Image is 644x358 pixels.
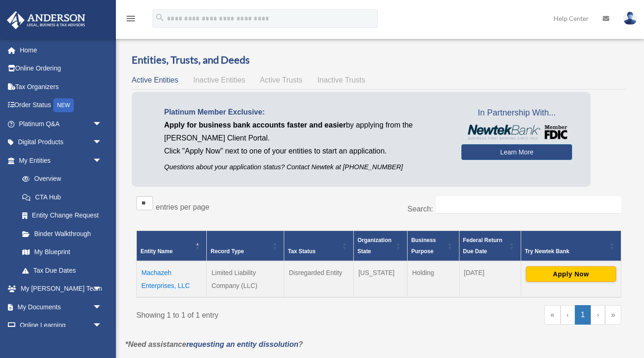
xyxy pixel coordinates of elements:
[260,76,303,84] span: Active Trusts
[4,11,88,29] img: Anderson Advisors Platinum Portal
[459,230,521,261] th: Federal Return Due Date: Activate to sort
[591,305,605,325] a: Next
[93,151,111,170] span: arrow_drop_down
[156,203,210,211] label: entries per page
[193,76,245,84] span: Inactive Entities
[466,125,567,140] img: NewtekBankLogoSM.png
[125,13,136,24] i: menu
[132,76,178,84] span: Active Entities
[6,298,116,316] a: My Documentsarrow_drop_down
[6,115,116,133] a: Platinum Q&Aarrow_drop_down
[407,261,459,297] td: Holding
[164,161,447,173] p: Questions about your application status? Contact Newtek at [PHONE_NUMBER]
[575,305,591,325] a: 1
[461,144,572,160] a: Learn More
[207,261,284,297] td: Limited Liability Company (LLC)
[6,77,116,96] a: Tax Organizers
[93,316,111,335] span: arrow_drop_down
[605,305,621,325] a: Last
[13,170,107,188] a: Overview
[164,119,447,145] p: by applying from the [PERSON_NAME] Client Portal.
[137,230,207,261] th: Entity Name: Activate to invert sorting
[13,206,111,225] a: Entity Change Request
[6,316,116,335] a: Online Learningarrow_drop_down
[6,151,111,170] a: My Entitiesarrow_drop_down
[155,13,165,23] i: search
[164,121,346,129] span: Apply for business bank accounts faster and easier
[13,224,111,243] a: Binder Walkthrough
[408,205,433,213] label: Search:
[140,248,172,255] span: Entity Name
[459,261,521,297] td: [DATE]
[13,261,111,280] a: Tax Due Dates
[125,16,136,24] a: menu
[544,305,561,325] a: First
[93,298,111,317] span: arrow_drop_down
[186,340,299,348] a: requesting an entity dissolution
[125,340,303,348] em: *Need assistance ?
[164,106,447,119] p: Platinum Member Exclusive:
[463,237,503,255] span: Federal Return Due Date
[207,230,284,261] th: Record Type: Activate to sort
[6,133,116,152] a: Digital Productsarrow_drop_down
[13,243,111,262] a: My Blueprint
[407,230,459,261] th: Business Purpose: Activate to sort
[210,248,244,255] span: Record Type
[13,188,111,206] a: CTA Hub
[461,106,572,121] span: In Partnership With...
[6,41,116,59] a: Home
[526,266,616,282] button: Apply Now
[53,98,74,112] div: NEW
[132,53,626,67] h3: Entities, Trusts, and Deeds
[353,230,407,261] th: Organization State: Activate to sort
[136,305,372,322] div: Showing 1 to 1 of 1 entry
[164,145,447,158] p: Click "Apply Now" next to one of your entities to start an application.
[6,59,116,78] a: Online Ordering
[561,305,575,325] a: Previous
[284,230,353,261] th: Tax Status: Activate to sort
[93,115,111,134] span: arrow_drop_down
[357,237,391,255] span: Organization State
[284,261,353,297] td: Disregarded Entity
[93,133,111,152] span: arrow_drop_down
[353,261,407,297] td: [US_STATE]
[6,280,116,298] a: My [PERSON_NAME] Teamarrow_drop_down
[623,12,637,25] img: User Pic
[93,280,111,299] span: arrow_drop_down
[318,76,365,84] span: Inactive Trusts
[525,246,607,257] div: Try Newtek Bank
[411,237,436,255] span: Business Purpose
[288,248,316,255] span: Tax Status
[521,230,621,261] th: Try Newtek Bank : Activate to sort
[6,96,116,115] a: Order StatusNEW
[137,261,207,297] td: Machazeh Enterprises, LLC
